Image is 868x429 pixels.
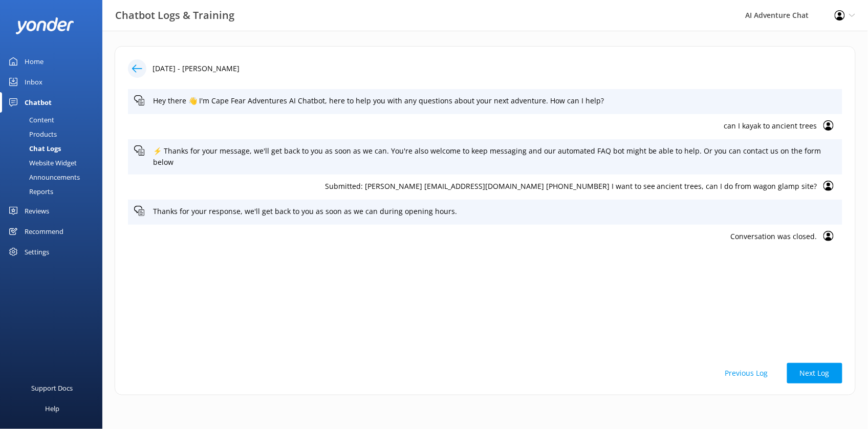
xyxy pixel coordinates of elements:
[153,95,836,106] p: Hey there 👋 I'm Cape Fear Adventures AI Chatbot, here to help you with any questions about your n...
[15,17,74,34] img: yonder-white-logo.png
[6,156,102,170] a: Website Widget
[134,231,817,242] p: Conversation was closed.
[25,72,42,92] div: Inbox
[6,156,77,170] div: Website Widget
[6,113,54,127] div: Content
[787,363,842,383] button: Next Log
[25,221,63,242] div: Recommend
[6,170,102,184] a: Announcements
[6,184,53,199] div: Reports
[6,170,80,184] div: Announcements
[25,242,49,262] div: Settings
[6,141,102,156] a: Chat Logs
[25,92,52,113] div: Chatbot
[6,184,102,199] a: Reports
[6,113,102,127] a: Content
[45,398,59,419] div: Help
[153,145,836,168] p: ⚡ Thanks for your message, we'll get back to you as soon as we can. You're also welcome to keep m...
[712,363,781,383] button: Previous Log
[6,127,102,141] a: Products
[25,201,49,221] div: Reviews
[25,51,44,72] div: Home
[6,141,61,156] div: Chat Logs
[32,378,73,398] div: Support Docs
[153,206,836,217] p: Thanks for your response, we'll get back to you as soon as we can during opening hours.
[115,7,234,24] h3: Chatbot Logs & Training
[134,120,817,132] p: can I kayak to ancient trees
[153,63,240,74] p: [DATE] - [PERSON_NAME]
[134,181,817,192] p: Submitted: [PERSON_NAME] [EMAIL_ADDRESS][DOMAIN_NAME] [PHONE_NUMBER] I want to see ancient trees,...
[6,127,57,141] div: Products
